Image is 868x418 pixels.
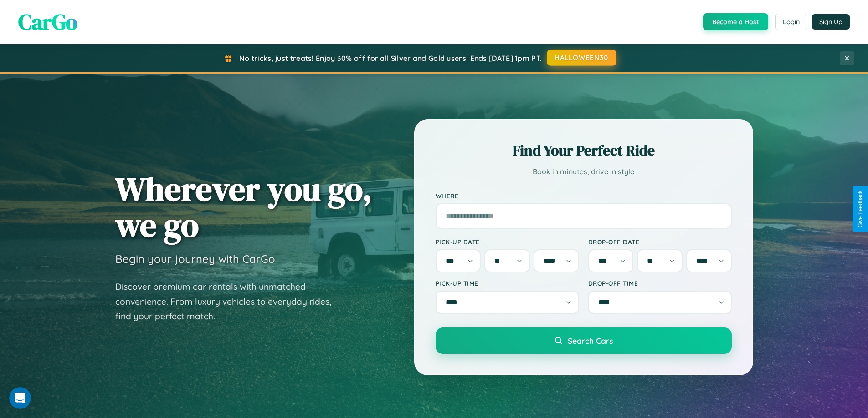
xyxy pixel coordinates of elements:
[115,252,275,266] h3: Begin your journey with CarGo
[115,279,343,324] p: Discover premium car rentals with unmatched convenience. From luxury vehicles to everyday rides, ...
[436,192,732,200] label: Where
[588,279,732,287] label: Drop-off Time
[812,14,850,30] button: Sign Up
[568,336,613,346] span: Search Cars
[18,7,77,37] span: CarGo
[436,327,732,354] button: Search Cars
[239,54,542,63] span: No tricks, just treats! Enjoy 30% off for all Silver and Gold users! Ends [DATE] 1pm PT.
[436,141,732,161] h2: Find Your Perfect Ride
[588,238,732,246] label: Drop-off Date
[436,165,732,178] p: Book in minutes, drive in style
[703,13,768,30] button: Become a Host
[775,14,807,30] button: Login
[857,191,863,227] div: Give Feedback
[547,50,616,66] button: HALLOWEEN30
[436,238,579,246] label: Pick-up Date
[436,279,579,287] label: Pick-up Time
[9,387,31,409] iframe: Intercom live chat
[115,171,372,243] h1: Wherever you go, we go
